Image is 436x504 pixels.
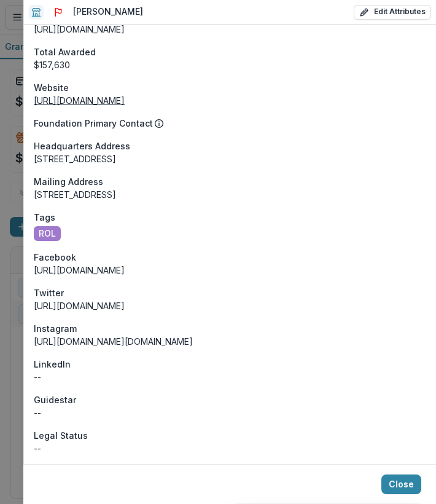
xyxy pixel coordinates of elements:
[34,95,125,106] a: [URL][DOMAIN_NAME]
[34,117,153,130] p: Foundation Primary Contact
[34,406,426,419] div: --
[34,371,426,384] div: --
[34,152,426,165] div: [STREET_ADDRESS]
[34,299,426,312] div: [URL][DOMAIN_NAME]
[34,175,103,188] span: Mailing Address
[34,442,426,455] div: --
[34,211,55,224] span: Tags
[354,5,431,20] button: Edit Attributes
[34,140,130,152] span: Headquarters Address
[34,264,426,277] div: [URL][DOMAIN_NAME]
[34,429,88,442] span: Legal Status
[34,393,76,406] span: Guidestar
[34,335,426,348] div: [URL][DOMAIN_NAME][DOMAIN_NAME]
[73,6,143,18] h2: [PERSON_NAME]
[34,286,64,299] span: Twitter
[39,229,56,239] span: ROL
[34,23,426,36] div: [URL][DOMAIN_NAME]
[34,81,69,94] span: Website
[34,251,76,264] span: Facebook
[34,45,96,58] span: Total Awarded
[34,58,426,71] div: $157,630
[381,474,421,494] button: Close
[49,2,68,22] button: Flag
[34,188,426,201] div: [STREET_ADDRESS]
[34,358,71,371] span: LinkedIn
[34,322,77,335] span: Instagram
